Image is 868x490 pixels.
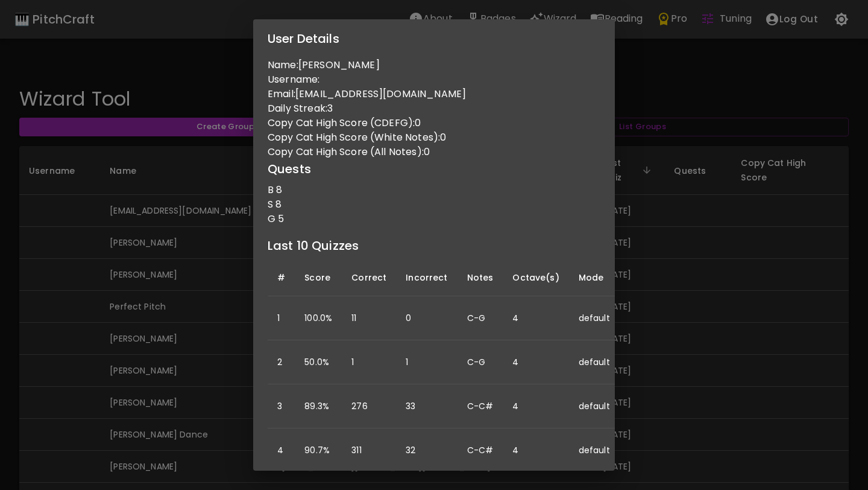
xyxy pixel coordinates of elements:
td: C-G [458,296,503,340]
td: 32 [396,428,457,472]
td: 4 [503,428,568,472]
th: Mode [569,259,620,296]
p: B 8 [268,183,600,197]
p: Copy Cat High Score (CDEFG): 0 [268,116,600,130]
td: 4 [503,384,568,428]
td: 4 [503,296,568,340]
td: 3 [268,384,295,428]
p: Daily Streak: 3 [268,101,600,116]
td: 89.3% [295,384,342,428]
th: # [268,259,295,296]
td: 1 [342,340,396,384]
h6: Last 10 Quizzes [268,236,600,255]
th: Correct [342,259,396,296]
h6: Quests [268,159,600,179]
th: Score [295,259,342,296]
td: default [569,340,620,384]
td: C-C# [458,428,503,472]
h2: User Details [253,19,615,58]
td: 1 [268,296,295,340]
td: C-G [458,340,503,384]
td: 276 [342,384,396,428]
td: 100.0% [295,296,342,340]
p: Name: [PERSON_NAME] [268,58,600,72]
p: Copy Cat High Score (All Notes): 0 [268,145,600,159]
td: 311 [342,428,396,472]
p: Email: [EMAIL_ADDRESS][DOMAIN_NAME] [268,87,600,101]
td: 1 [396,340,457,384]
td: C-C# [458,384,503,428]
p: G 5 [268,212,600,226]
td: default [569,428,620,472]
p: S 8 [268,197,600,212]
td: 2 [268,340,295,384]
td: 90.7% [295,428,342,472]
td: 0 [396,296,457,340]
td: 4 [268,428,295,472]
th: Notes [458,259,503,296]
p: Copy Cat High Score (White Notes): 0 [268,130,600,145]
td: 11 [342,296,396,340]
th: Octave(s) [503,259,568,296]
td: default [569,384,620,428]
td: 4 [503,340,568,384]
td: 33 [396,384,457,428]
td: default [569,296,620,340]
td: 50.0% [295,340,342,384]
th: Incorrect [396,259,457,296]
p: Username: [268,72,600,87]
